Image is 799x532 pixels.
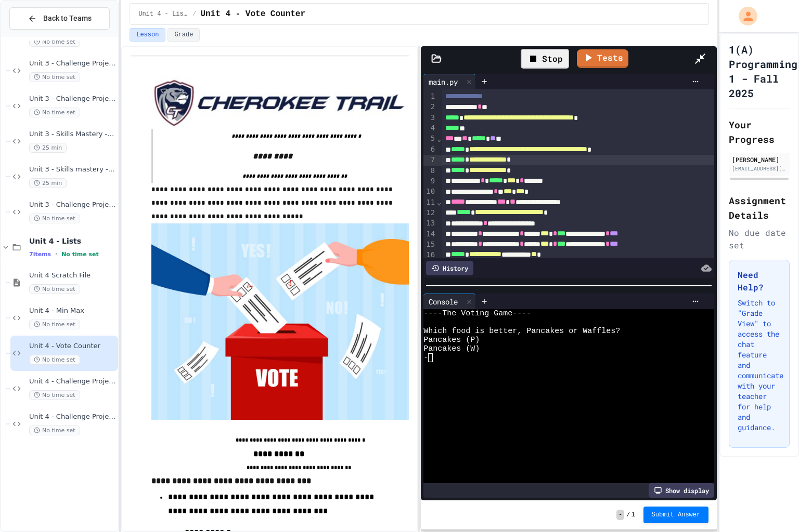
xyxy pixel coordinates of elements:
[29,72,80,82] span: No time set
[423,327,620,336] span: Which food is better, Pancakes or Waffles?
[29,165,116,174] span: Unit 3 - Skills mastery - Guess the Word
[29,284,80,294] span: No time set
[729,193,790,222] h2: Assignment Details
[423,229,436,240] div: 14
[29,130,116,139] span: Unit 3 - Skills Mastery - Counting
[29,236,116,246] span: Unit 4 - Lists
[29,59,116,68] span: Unit 3 - Challenge Project - Phone Number
[61,251,99,258] span: No time set
[29,214,80,223] span: No time set
[426,261,473,275] div: History
[423,176,436,187] div: 9
[631,511,635,519] span: 1
[729,117,790,147] h2: Your Progress
[423,187,436,197] div: 10
[732,155,787,164] div: [PERSON_NAME]
[192,10,196,18] span: /
[29,355,80,365] span: No time set
[423,155,436,165] div: 7
[423,166,436,176] div: 8
[738,269,781,294] h3: Need Help?
[423,218,436,229] div: 13
[423,113,436,123] div: 3
[29,377,116,386] span: Unit 4 - Challenge Project - Gimkit random name generator
[643,507,709,523] button: Submit Answer
[423,208,436,218] div: 12
[423,250,436,260] div: 16
[29,178,67,188] span: 25 min
[626,511,630,519] span: /
[29,390,80,400] span: No time set
[652,511,701,519] span: Submit Answer
[29,413,116,421] span: Unit 4 - Challenge Projects - Quizlet - Even groups
[43,13,92,24] span: Back to Teams
[29,37,80,47] span: No time set
[200,8,305,20] span: Unit 4 - Vote Counter
[423,353,428,362] span: -
[423,102,436,112] div: 2
[29,271,116,280] span: Unit 4 Scratch File
[130,28,165,42] button: Lesson
[423,309,531,318] span: ----The Voting Game----
[423,144,436,155] div: 6
[29,201,116,209] span: Unit 3 - Challenge Project - 3 player Rock Paper Scissors
[138,10,188,18] span: Unit 4 - Lists
[729,42,797,100] h1: 1(A) Programming 1 - Fall 2025
[616,510,624,520] span: -
[729,227,790,251] div: No due date set
[29,425,80,435] span: No time set
[521,49,569,69] div: Stop
[738,298,781,433] p: Switch to "Grade View" to access the chat feature and communicate with your teacher for help and ...
[9,7,110,30] button: Back to Teams
[423,134,436,144] div: 5
[728,4,760,28] div: My Account
[423,296,463,307] div: Console
[436,198,442,206] span: Fold line
[29,320,80,329] span: No time set
[423,197,436,208] div: 11
[423,344,480,353] span: Pancakes (W)
[29,251,51,258] span: 7 items
[29,342,116,351] span: Unit 4 - Vote Counter
[167,28,200,42] button: Grade
[423,294,476,309] div: Console
[732,165,787,172] div: [EMAIL_ADDRESS][DOMAIN_NAME]
[29,95,116,103] span: Unit 3 - Challenge Project - 2 Player Guess the Number
[29,143,67,153] span: 25 min
[29,108,80,117] span: No time set
[436,135,442,143] span: Fold line
[577,49,628,68] a: Tests
[423,240,436,250] div: 15
[423,76,463,87] div: main.py
[423,91,436,102] div: 1
[649,483,714,498] div: Show display
[29,307,116,315] span: Unit 4 - Min Max
[423,123,436,134] div: 4
[423,74,476,89] div: main.py
[55,250,57,258] span: •
[423,336,480,344] span: Pancakes (P)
